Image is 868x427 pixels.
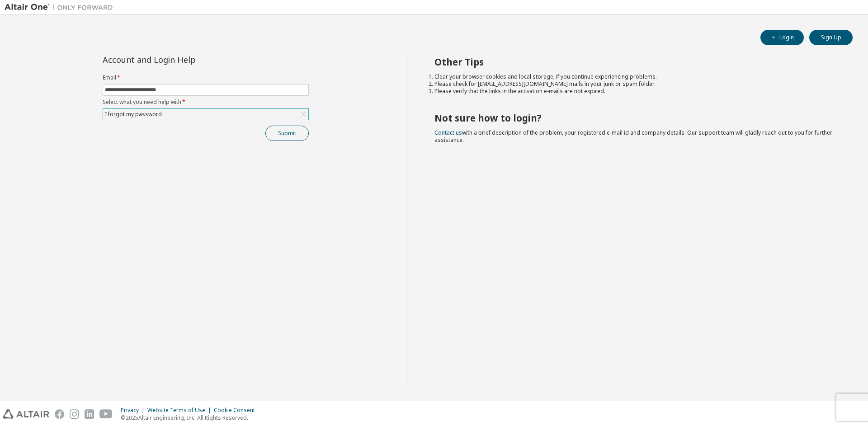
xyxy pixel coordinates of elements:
img: youtube.svg [99,409,113,419]
h2: Other Tips [434,56,837,68]
img: altair_logo.svg [3,409,49,419]
h2: Not sure how to login? [434,112,837,124]
div: Account and Login Help [103,56,268,63]
span: with a brief description of the problem, your registered e-mail id and company details. Our suppo... [434,129,832,144]
label: Select what you need help with [103,99,309,106]
div: I forgot my password [104,109,163,119]
button: Submit [265,126,309,141]
label: Email [103,74,309,81]
button: Sign Up [809,30,853,45]
img: Altair One [5,3,118,12]
button: Login [760,30,804,45]
div: Privacy [121,407,147,414]
li: Clear your browser cookies and local storage, if you continue experiencing problems. [434,73,837,80]
img: facebook.svg [55,409,64,419]
div: Cookie Consent [214,407,260,414]
img: linkedin.svg [85,409,94,419]
li: Please check for [EMAIL_ADDRESS][DOMAIN_NAME] mails in your junk or spam folder. [434,80,837,88]
li: Please verify that the links in the activation e-mails are not expired. [434,88,837,95]
a: Contact us [434,129,462,136]
p: © 2025 Altair Engineering, Inc. All Rights Reserved. [121,414,260,422]
div: Website Terms of Use [147,407,214,414]
div: I forgot my password [103,109,308,120]
img: instagram.svg [70,409,79,419]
